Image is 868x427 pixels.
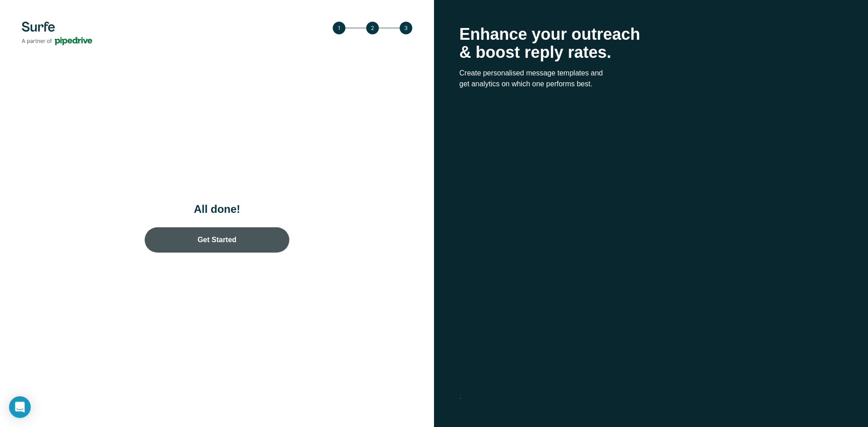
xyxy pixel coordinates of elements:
[506,152,796,328] iframe: YouTube video player
[459,25,843,43] p: Enhance your outreach
[459,68,843,79] p: Create personalised message templates and
[333,22,412,34] img: Step 3
[22,22,92,45] img: Surfe's logo
[459,43,843,61] p: & boost reply rates.
[459,79,843,89] p: get analytics on which one performs best.
[127,202,307,216] h1: All done!
[145,227,289,253] a: Get Started
[9,396,31,418] div: Open Intercom Messenger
